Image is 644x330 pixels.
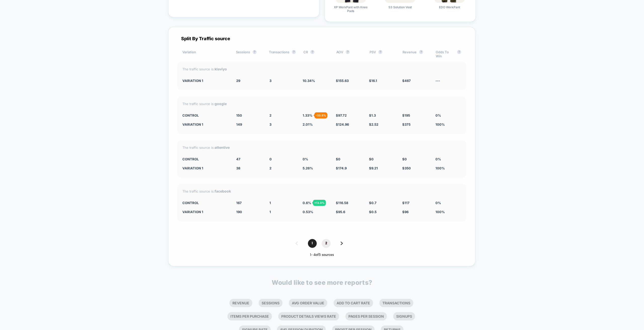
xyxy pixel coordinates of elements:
[215,145,230,150] strong: attentive
[177,253,466,257] div: 1 - 4 of 5 sources
[303,50,329,58] div: CR
[253,50,257,54] button: ?
[435,157,461,161] div: 0%
[215,67,227,71] strong: klaviyo
[215,102,227,106] strong: google
[308,239,317,248] span: 1
[303,157,308,161] span: 0 %
[402,122,411,126] span: $ 375
[322,239,331,248] span: 2
[236,210,242,214] span: 190
[435,122,461,126] div: 100%
[236,79,240,83] span: 29
[435,113,461,117] div: 0%
[402,166,411,170] span: $ 350
[236,166,240,170] span: 38
[182,145,461,150] div: The traffic source is:
[435,79,461,83] div: ---
[229,299,252,307] li: Revenue
[341,242,343,245] img: pagination forward
[278,312,339,320] li: Product Details Views Rate
[332,5,370,13] span: XP WerkPant with Knee Pads
[289,299,327,307] li: Avg Order Value
[182,50,228,58] div: Variation
[402,79,411,83] span: $ 467
[336,210,345,214] span: $ 95.6
[439,5,460,9] span: EDO WerkPant
[303,166,313,170] span: 5.26 %
[435,166,461,170] div: 100%
[402,201,410,205] span: $ 117
[378,50,382,54] button: ?
[369,201,377,205] span: $ 0.7
[259,299,283,307] li: Sessions
[303,79,315,83] span: 10.34 %
[292,50,296,54] button: ?
[269,50,296,58] div: Transactions
[269,79,271,83] span: 3
[314,112,327,118] div: - 33.8 %
[310,50,314,54] button: ?
[303,210,313,214] span: 0.53 %
[182,67,461,71] div: The traffic source is:
[177,36,466,41] div: Split By Traffic source
[388,5,412,9] span: S3 Solution Vest
[336,50,362,58] div: AOV
[369,210,377,214] span: $ 0.5
[272,279,372,286] p: Would like to see more reports?
[345,312,387,320] li: Pages Per Session
[402,113,410,117] span: $ 195
[419,50,423,54] button: ?
[303,201,311,205] span: 0.6 %
[369,113,376,117] span: $ 1.3
[236,113,242,117] span: 150
[269,122,271,126] span: 3
[334,299,373,307] li: Add To Cart Rate
[436,50,461,58] div: Odds To Win
[369,166,378,170] span: $ 9.21
[336,122,349,126] span: $ 124.96
[182,166,229,170] div: Variation 1
[182,189,461,193] div: The traffic source is:
[379,299,413,307] li: Transactions
[303,113,312,117] span: 1.33 %
[369,157,374,161] span: $ 0
[236,157,240,161] span: 47
[369,79,377,83] span: $ 16.1
[402,157,407,161] span: $ 0
[435,201,461,205] div: 0%
[336,166,347,170] span: $ 174.9
[236,50,261,58] div: Sessions
[269,113,271,117] span: 2
[336,157,340,161] span: $ 0
[182,157,229,161] div: CONTROL
[435,210,461,214] div: 100%
[236,201,242,205] span: 167
[182,102,461,106] div: The traffic source is:
[269,166,271,170] span: 2
[269,157,272,161] span: 0
[182,210,229,214] div: Variation 1
[403,50,428,58] div: Revenue
[227,312,272,320] li: Items Per Purchase
[402,210,409,214] span: $ 96
[336,79,349,83] span: $ 155.63
[182,122,229,126] div: Variation 1
[182,113,229,117] div: CONTROL
[370,50,395,58] div: PSV
[313,200,326,206] div: + 13.8 %
[336,201,348,205] span: $ 116.58
[457,50,461,54] button: ?
[269,210,271,214] span: 1
[215,189,231,193] strong: facebook
[303,122,313,126] span: 2.01 %
[182,79,229,83] div: Variation 1
[346,50,350,54] button: ?
[393,312,415,320] li: Signups
[336,113,347,117] span: $ 97.72
[269,201,271,205] span: 1
[236,122,242,126] span: 149
[369,122,378,126] span: $ 2.52
[182,201,229,205] div: CONTROL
